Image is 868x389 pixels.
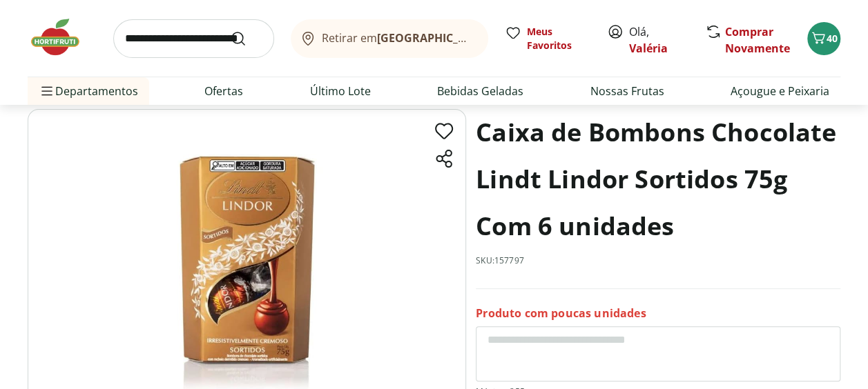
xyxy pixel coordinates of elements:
span: Meus Favoritos [527,25,590,52]
button: Menu [39,74,55,108]
p: SKU: 157797 [476,255,524,266]
p: Produto com poucas unidades [476,306,646,321]
a: Açougue e Peixaria [731,83,829,99]
button: Submit Search [230,30,263,47]
a: Meus Favoritos [505,25,590,52]
a: Bebidas Geladas [437,83,523,99]
a: Valéria [629,41,668,56]
span: Departamentos [39,74,138,108]
button: Retirar em[GEOGRAPHIC_DATA]/[GEOGRAPHIC_DATA] [291,19,488,58]
span: 40 [827,32,838,45]
h1: Caixa de Bombons Chocolate Lindt Lindor Sortidos 75g Com 6 unidades [476,109,840,250]
b: [GEOGRAPHIC_DATA]/[GEOGRAPHIC_DATA] [377,30,610,46]
a: Último Lote [310,83,371,99]
input: search [113,19,274,58]
img: Hortifruti [28,17,97,58]
a: Comprar Novamente [725,24,790,56]
a: Ofertas [204,83,243,99]
button: Carrinho [807,22,840,55]
span: Retirar em [322,32,474,44]
span: Olá, [629,23,691,57]
a: Nossas Frutas [590,83,664,99]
